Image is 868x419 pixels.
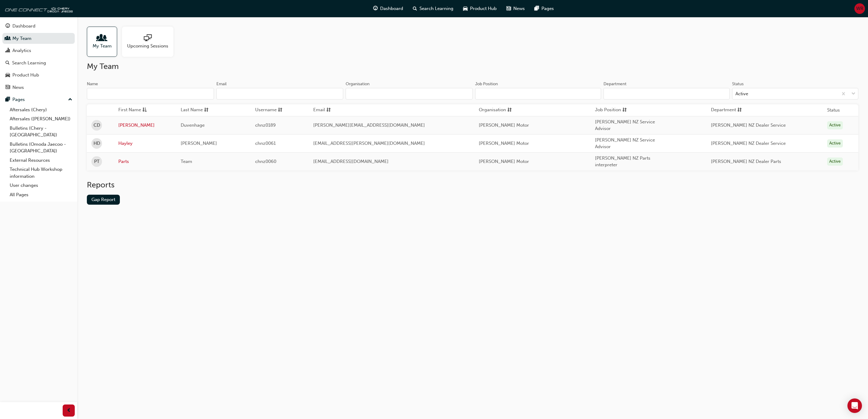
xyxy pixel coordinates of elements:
span: PT [94,158,100,165]
button: Pages [2,94,75,105]
a: Product Hub [2,70,75,81]
span: Pages [541,5,554,12]
a: car-iconProduct Hub [458,2,501,15]
span: Last Name [181,106,203,114]
span: Search Learning [419,5,453,12]
div: Pages [12,96,25,103]
a: Aftersales (Chery) [7,105,75,115]
span: [PERSON_NAME] Motor [479,141,529,146]
div: Active [827,139,843,148]
a: Analytics [2,45,75,56]
span: My Team [93,43,112,50]
span: Dashboard [380,5,403,12]
button: Last Namesorting-icon [181,106,214,114]
span: Team [181,159,192,164]
a: news-iconNews [501,2,530,15]
button: Job Positionsorting-icon [595,106,628,114]
span: chnz0189 [255,122,276,128]
span: Username [255,106,277,114]
span: [PERSON_NAME] [181,141,217,146]
div: Status [732,81,744,87]
span: people-icon [5,36,10,41]
span: car-icon [5,73,10,78]
span: [PERSON_NAME] NZ Parts interpreter [595,155,650,168]
a: User changes [7,181,75,190]
a: Gap Report [87,195,120,205]
a: My Team [2,33,75,44]
span: sorting-icon [204,106,209,114]
span: people-icon [98,34,106,43]
div: Active [735,90,748,97]
a: guage-iconDashboard [368,2,408,15]
div: Active [827,158,843,166]
span: search-icon [5,60,10,66]
span: [PERSON_NAME] NZ Dealer Service [711,122,786,128]
span: Organisation [479,106,506,114]
span: [PERSON_NAME] NZ Dealer Service [711,141,786,146]
span: [PERSON_NAME] Motor [479,122,529,128]
button: First Nameasc-icon [118,106,152,114]
span: CD [94,122,100,129]
input: Job Position [475,88,601,99]
span: news-icon [506,5,511,12]
button: WR [854,3,865,14]
input: Name [87,88,214,99]
button: Usernamesorting-icon [255,106,288,114]
span: chnz0061 [255,141,276,146]
a: [PERSON_NAME] [118,122,172,129]
div: Job Position [475,81,498,87]
span: guage-icon [373,5,378,12]
a: External Resources [7,156,75,165]
div: Department [603,81,626,87]
span: pages-icon [534,5,539,12]
img: oneconnect [3,2,73,15]
h2: My Team [87,62,858,71]
a: Search Learning [2,57,75,69]
span: sorting-icon [622,106,627,114]
span: sorting-icon [737,106,742,114]
span: sessionType_ONLINE_URL-icon [144,34,152,43]
span: Product Hub [470,5,497,12]
span: Duvenhage [181,122,205,128]
a: News [2,82,75,93]
span: down-icon [851,90,856,98]
span: [PERSON_NAME] Motor [479,159,529,164]
span: Email [313,106,325,114]
div: Open Intercom Messenger [847,398,862,413]
input: Email [216,88,344,99]
span: [PERSON_NAME] NZ Service Advisor [595,119,655,132]
span: HD [94,140,100,147]
span: chart-icon [5,48,10,54]
span: prev-icon [67,407,71,414]
a: Upcoming Sessions [122,27,178,57]
button: DashboardMy TeamAnalyticsSearch LearningProduct HubNews [2,19,75,94]
span: First Name [118,106,141,114]
button: Departmentsorting-icon [711,106,744,114]
span: up-icon [68,96,72,104]
a: Dashboard [2,21,75,32]
span: [EMAIL_ADDRESS][PERSON_NAME][DOMAIN_NAME] [313,141,425,146]
a: Bulletins (Chery - [GEOGRAPHIC_DATA]) [7,124,75,140]
a: Aftersales ([PERSON_NAME]) [7,114,75,124]
span: [PERSON_NAME][EMAIL_ADDRESS][DOMAIN_NAME] [313,122,425,128]
a: Parts [118,158,172,165]
input: Organisation [346,88,473,99]
span: Job Position [595,106,621,114]
span: Department [711,106,736,114]
a: Bulletins (Omoda Jaecoo - [GEOGRAPHIC_DATA]) [7,140,75,156]
div: News [12,84,24,91]
div: Name [87,81,98,87]
span: guage-icon [5,24,10,29]
button: Emailsorting-icon [313,106,347,114]
button: Organisationsorting-icon [479,106,512,114]
span: chnz0060 [255,159,276,164]
a: pages-iconPages [530,2,559,15]
span: sorting-icon [278,106,282,114]
span: Upcoming Sessions [127,43,168,50]
div: Analytics [12,47,31,54]
th: Status [827,107,840,114]
span: [EMAIL_ADDRESS][DOMAIN_NAME] [313,159,389,164]
a: All Pages [7,190,75,200]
